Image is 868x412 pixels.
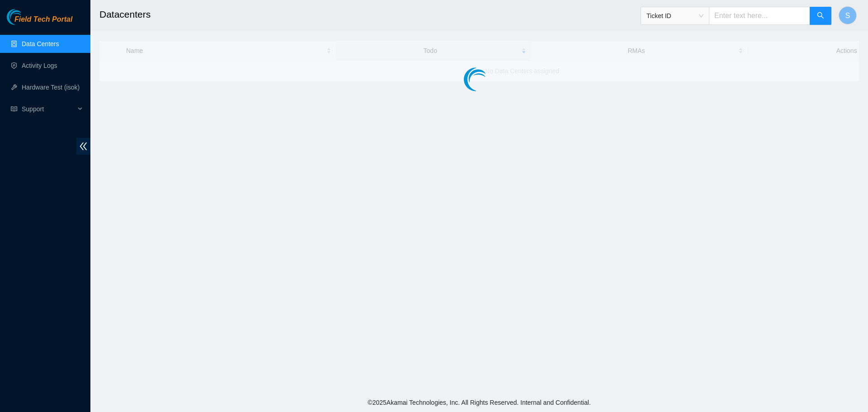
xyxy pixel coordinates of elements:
button: S [839,6,857,24]
button: search [810,7,831,25]
span: S [845,10,850,21]
span: double-left [76,138,90,155]
span: Ticket ID [646,9,703,23]
footer: © 2025 Akamai Technologies, Inc. All Rights Reserved. Internal and Confidential. [90,393,868,412]
a: Data Centers [22,40,59,47]
a: Activity Logs [22,62,57,69]
input: Enter text here... [709,7,810,25]
a: Akamai TechnologiesField Tech Portal [7,16,72,28]
span: Field Tech Portal [14,15,72,24]
span: read [11,106,17,112]
a: Hardware Test (isok) [22,84,80,91]
img: Akamai Technologies [7,9,46,25]
span: search [817,12,824,20]
span: Support [22,100,75,118]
